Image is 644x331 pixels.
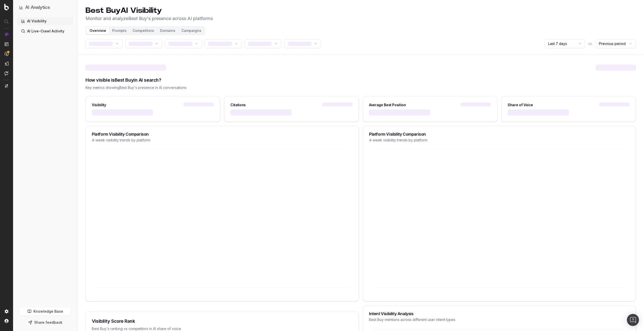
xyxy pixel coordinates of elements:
[369,138,630,143] div: 4-week visibility trends by platform
[230,102,246,107] div: Citations
[92,102,106,107] div: Visibility
[5,32,9,36] img: Analytics
[86,77,636,84] div: How visible is Best Buy in AI search?
[588,41,593,46] span: vs.
[92,132,352,136] div: Platform Visibility Comparison
[5,84,8,88] img: Switch project
[627,314,639,326] div: Open Intercom Messenger
[92,318,352,325] div: Visibility Score Rank
[25,4,50,11] h1: AI Analytics
[508,102,533,107] div: Share of Voice
[369,102,406,107] div: Average Best Position
[5,42,9,46] img: Intelligence
[369,317,630,322] div: Best Buy mentions across different user intent types
[178,27,204,34] button: Campaigns
[92,138,352,143] div: 4-week visibility trends by platform
[17,27,73,35] a: AI Live-Crawl Activity
[19,307,71,316] a: Knowledge Base
[86,85,636,90] div: Key metrics showing Best Buy 's presence in AI conversations
[4,4,9,10] img: Botify logo
[369,312,630,316] div: Intent Visibility Analysis
[369,132,630,136] div: Platform Visibility Comparison
[17,17,73,25] a: AI Visibility
[19,4,71,11] button: AI Analytics
[5,309,9,313] img: Setting
[5,71,9,75] img: Assist
[109,27,130,34] button: Prompts
[5,62,9,66] img: Studio
[5,52,9,56] img: Activation
[87,27,109,34] button: Overview
[86,15,213,22] p: Monitor and analyze Best Buy 's presence across AI platforms
[130,27,157,34] button: Competitors
[5,319,9,323] img: My account
[86,6,213,15] h1: Best Buy AI Visibility
[19,318,71,327] button: Share feedback
[157,27,178,34] button: Domains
